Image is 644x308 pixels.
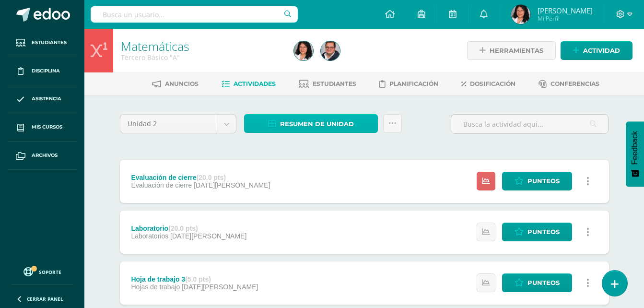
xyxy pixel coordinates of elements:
[131,232,168,240] span: Laboratorios
[32,95,61,103] span: Asistencia
[527,223,560,241] span: Punteos
[165,80,199,87] span: Anuncios
[470,80,515,87] span: Dosificación
[131,225,246,232] div: Laboratorio
[32,152,58,159] span: Archivos
[313,80,356,87] span: Estudiantes
[121,38,189,54] a: Matemáticas
[502,223,572,241] a: Punteos
[461,76,515,92] a: Dosificación
[128,115,211,133] span: Unidad 2
[32,123,62,131] span: Mis cursos
[527,274,560,292] span: Punteos
[280,115,354,133] span: Resumen de unidad
[27,296,63,302] span: Cerrar panel
[32,67,60,75] span: Disciplina
[182,283,258,291] span: [DATE][PERSON_NAME]
[131,275,258,283] div: Hoja de trabajo 3
[234,80,276,87] span: Actividades
[8,142,77,170] a: Archivos
[502,172,572,190] a: Punteos
[8,29,77,57] a: Estudiantes
[294,41,313,60] img: 6c4ed624df2ef078b3316a21fee1d7c6.png
[539,76,599,92] a: Conferencias
[502,273,572,292] a: Punteos
[197,174,226,181] strong: (20.0 pts)
[131,181,192,189] span: Evaluación de cierre
[451,115,608,133] input: Busca la actividad aquí...
[8,85,77,114] a: Asistencia
[389,80,438,87] span: Planificación
[244,114,378,133] a: Resumen de unidad
[321,41,340,60] img: fe380b2d4991993556c9ea662cc53567.png
[170,232,246,240] span: [DATE][PERSON_NAME]
[131,174,270,181] div: Evaluación de cierre
[39,269,61,275] span: Soporte
[152,76,199,92] a: Anuncios
[631,131,639,165] span: Feedback
[121,53,282,62] div: Tercero Básico 'A'
[490,42,543,59] span: Herramientas
[121,39,282,53] h1: Matemáticas
[550,80,599,87] span: Conferencias
[538,6,593,15] span: [PERSON_NAME]
[32,39,67,47] span: Estudiantes
[527,172,560,190] span: Punteos
[538,14,593,23] span: Mi Perfil
[8,113,77,142] a: Mis cursos
[222,76,276,92] a: Actividades
[168,225,198,232] strong: (20.0 pts)
[8,57,77,85] a: Disciplina
[511,5,530,24] img: 6c4ed624df2ef078b3316a21fee1d7c6.png
[12,265,73,278] a: Soporte
[583,42,620,59] span: Actividad
[120,115,236,133] a: Unidad 2
[467,41,556,60] a: Herramientas
[561,41,632,60] a: Actividad
[299,76,356,92] a: Estudiantes
[626,121,644,187] button: Feedback - Mostrar encuesta
[194,181,270,189] span: [DATE][PERSON_NAME]
[131,283,180,291] span: Hojas de trabajo
[91,6,298,23] input: Busca un usuario...
[379,76,438,92] a: Planificación
[185,275,211,283] strong: (5.0 pts)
